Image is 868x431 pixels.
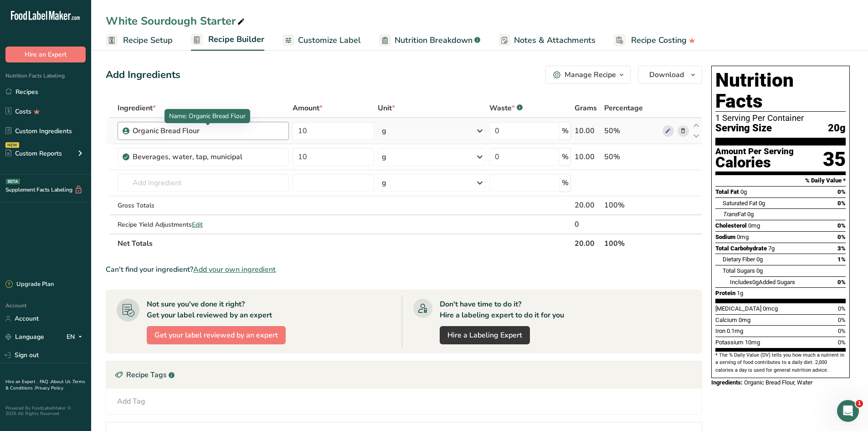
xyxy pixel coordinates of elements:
[837,256,846,263] span: 1%
[837,400,859,422] iframe: Intercom live chat
[118,220,289,229] div: Recipe Yield Adjustments
[106,30,173,51] a: Recipe Setup
[723,267,755,274] span: Total Sugars
[748,222,760,229] span: 0mg
[715,147,794,156] div: Amount Per Serving
[837,188,846,195] span: 0%
[768,245,775,252] span: 7g
[133,151,247,162] div: Beverages, water, tap, municipal
[498,30,596,51] a: Notes & Attachments
[856,400,863,407] span: 1
[379,30,480,51] a: Nutrition Breakdown
[575,219,601,230] div: 0
[711,379,743,386] span: Ingredients:
[837,222,846,229] span: 0%
[723,211,746,218] span: Fat
[106,361,702,389] div: Recipe Tags
[604,125,659,136] div: 50%
[147,326,286,344] button: Get your label reviewed by an expert
[489,103,523,114] div: Waste
[727,327,743,334] span: 0.1mg
[35,385,63,391] a: Privacy Policy
[193,264,276,275] span: Add your own ingredient
[604,200,659,211] div: 100%
[5,405,86,416] div: Powered By FoodLabelMaker © 2025 All Rights Reserved
[293,103,323,114] span: Amount
[715,317,737,323] span: Calcium
[382,125,386,136] div: g
[759,200,765,207] span: 0g
[573,234,602,253] th: 20.00
[123,34,173,47] span: Recipe Setup
[715,222,747,229] span: Cholesterol
[282,30,361,51] a: Customize Label
[715,175,846,186] section: % Daily Value *
[395,34,473,47] span: Nutrition Breakdown
[5,329,44,345] a: Language
[837,234,846,240] span: 0%
[5,280,54,289] div: Upgrade Plan
[382,151,386,162] div: g
[575,151,601,162] div: 10.00
[747,211,754,218] span: 0g
[192,220,203,229] span: Edit
[715,339,744,346] span: Potassium
[514,34,596,47] span: Notes & Attachments
[5,142,19,148] div: NEW
[5,47,86,62] button: Hire an Expert
[106,264,702,275] div: Can't find your ingredient?
[715,114,846,123] div: 1 Serving Per Container
[723,211,738,218] i: Trans
[382,177,386,188] div: g
[715,290,735,296] span: Protein
[631,34,687,47] span: Recipe Costing
[106,13,247,29] div: White Sourdough Starter
[565,69,616,80] div: Manage Recipe
[604,103,643,114] span: Percentage
[745,339,760,346] span: 10mg
[715,156,794,169] div: Calories
[154,330,278,341] span: Get your label reviewed by an expert
[756,256,763,263] span: 0g
[133,125,247,136] div: Organic Bread Flour
[116,234,573,253] th: Net Totals
[756,267,763,274] span: 0g
[604,151,659,162] div: 50%
[5,149,62,158] div: Custom Reports
[715,234,735,240] span: Sodium
[147,299,272,321] div: Not sure you've done it right? Get your label reviewed by an expert
[106,68,180,83] div: Add Ingredients
[837,279,846,286] span: 0%
[752,279,759,286] span: 0g
[737,290,743,296] span: 1g
[739,317,750,323] span: 0mg
[575,125,601,136] div: 10.00
[723,200,757,207] span: Saturated Fat
[838,327,846,334] span: 0%
[440,299,564,321] div: Don't have time to do it? Hire a labeling expert to do it for you
[715,123,772,134] span: Serving Size
[575,103,597,114] span: Grams
[828,123,846,134] span: 20g
[117,396,145,407] div: Add Tag
[638,66,702,84] button: Download
[740,188,747,195] span: 0g
[837,245,846,252] span: 3%
[378,103,395,114] span: Unit
[715,352,846,374] section: * The % Daily Value (DV) tells you how much a nutrient in a serving of food contributes to a dail...
[823,147,846,171] div: 35
[67,332,86,343] div: EN
[440,326,530,344] a: Hire a Labeling Expert
[5,379,38,385] a: Hire an Expert .
[715,327,725,334] span: Iron
[575,200,601,211] div: 20.00
[715,70,846,112] h1: Nutrition Facts
[838,305,846,312] span: 0%
[6,179,20,184] div: BETA
[649,69,684,80] span: Download
[298,34,361,47] span: Customize Label
[169,112,246,120] span: Name: Organic Bread Flour
[118,174,289,192] input: Add Ingredient
[40,379,51,385] a: FAQ .
[838,317,846,323] span: 0%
